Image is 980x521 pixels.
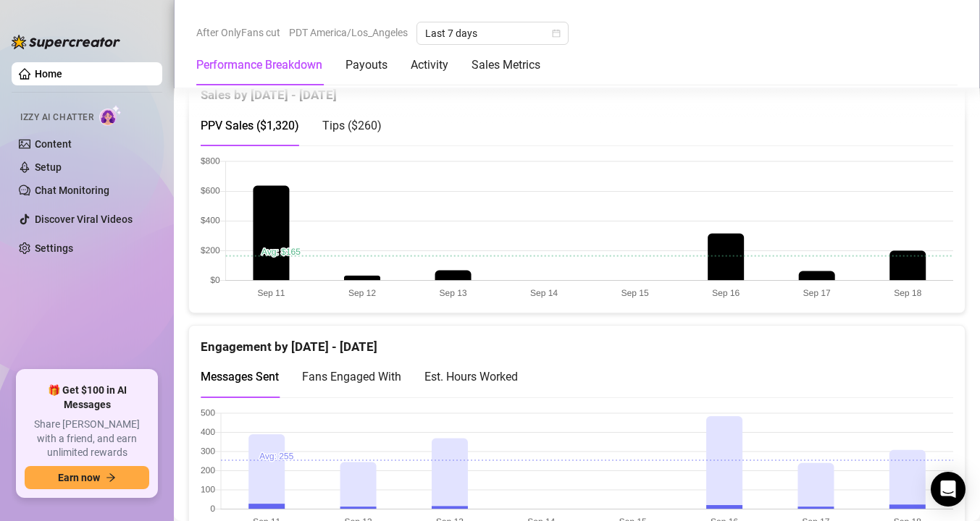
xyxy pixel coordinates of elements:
span: Izzy AI Chatter [20,111,93,124]
a: Settings [35,242,73,254]
span: Messages Sent [201,370,279,384]
div: Performance Breakdown [196,56,322,74]
span: Fans Engaged With [302,370,401,384]
a: Home [35,68,62,80]
span: PPV Sales ( $1,320 ) [201,119,299,132]
img: logo-BBDzfeDw.svg [12,35,120,49]
a: Content [35,138,72,150]
div: Sales by [DATE] - [DATE] [201,74,953,105]
span: calendar [552,29,561,38]
span: arrow-right [106,473,116,483]
a: Chat Monitoring [35,185,109,196]
div: Engagement by [DATE] - [DATE] [201,326,953,357]
span: Tips ( $260 ) [322,119,382,132]
span: Share [PERSON_NAME] with a friend, and earn unlimited rewards [25,418,149,460]
div: Payouts [345,56,388,74]
span: Last 7 days [425,22,560,44]
a: Discover Viral Videos [35,213,133,225]
div: Activity [411,56,448,74]
div: Est. Hours Worked [424,368,518,386]
span: After OnlyFans cut [196,22,280,43]
span: 🎁 Get $100 in AI Messages [25,384,149,412]
span: PDT America/Los_Angeles [289,22,408,43]
button: Earn nowarrow-right [25,466,149,489]
img: AI Chatter [99,105,122,126]
span: Earn now [58,472,100,483]
div: Open Intercom Messenger [931,472,966,507]
a: Setup [35,161,62,173]
div: Sales Metrics [472,56,540,74]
